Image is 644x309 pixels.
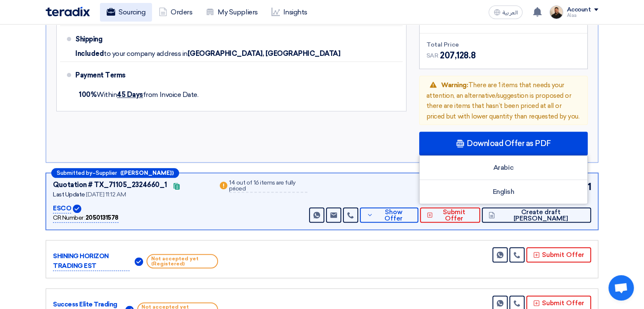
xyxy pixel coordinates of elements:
button: العربية [489,6,522,19]
span: Submitted by [57,170,92,176]
span: Supplier [96,170,117,176]
div: Arabic [420,156,587,180]
p: ESCO [53,204,71,214]
span: Download Offer as PDF [467,140,551,147]
button: Create draft [PERSON_NAME] [482,207,591,223]
a: Open chat [608,275,634,301]
b: 2050131578 [86,214,119,221]
div: CR Number : [53,213,119,223]
div: Account [567,6,591,14]
span: Within from Invoice Date. [79,91,198,99]
span: There are 1 items that needs your attention, an alternative/suggestion is proposed or there are i... [426,81,580,120]
img: Verified Account [73,204,81,213]
div: – [51,168,179,178]
div: 14 out of 16 items are fully priced [229,180,307,193]
span: Show Offer [375,209,411,222]
b: ([PERSON_NAME]) [120,170,174,176]
span: Not accepted yet (Registered) [146,254,218,268]
div: Total Price [426,40,580,49]
strong: 100% [79,91,97,99]
span: العربية [502,10,517,16]
a: Insights [265,3,314,22]
div: Alaa [567,13,598,18]
img: MAA_1717931611039.JPG [550,6,563,19]
span: SAR [426,51,439,60]
img: Teradix logo [46,7,90,17]
span: Included [75,50,104,58]
u: 45 Days [117,91,143,99]
a: My Suppliers [199,3,264,22]
span: 207,128.8 [440,49,475,62]
div: English [420,180,587,204]
span: Submit Offer [435,209,473,222]
a: Sourcing [100,3,152,22]
span: [GEOGRAPHIC_DATA], [GEOGRAPHIC_DATA] [188,50,340,58]
button: Submit Offer [526,247,591,262]
p: SHINING HORIZON TRADING EST [53,251,130,271]
span: Create draft [PERSON_NAME] [497,209,584,222]
span: [DATE] 11:12 AM [86,191,126,198]
div: Shipping [75,29,143,50]
span: to your company address in [104,50,188,58]
div: Quotation # TX_71105_2324660_1 [53,180,167,190]
span: Last Update [53,191,85,198]
button: Submit Offer [420,207,481,223]
button: Show Offer [360,207,418,223]
div: Payment Terms [75,65,392,86]
a: Orders [152,3,199,22]
img: Verified Account [135,257,143,266]
span: Warning: [441,81,468,89]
